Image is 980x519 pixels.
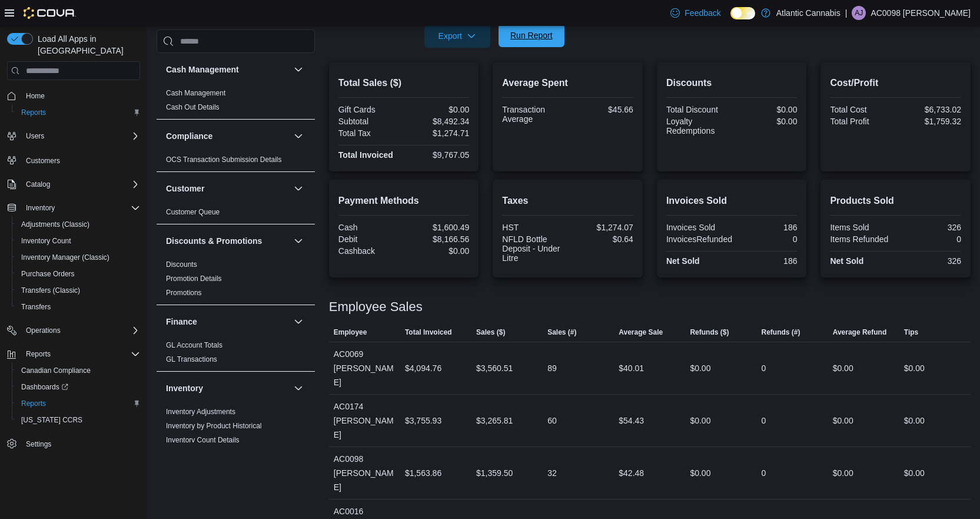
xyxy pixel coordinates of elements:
p: | [845,6,848,20]
a: Customers [21,154,65,168]
button: Discounts & Promotions [291,234,305,248]
span: Customers [21,153,140,167]
div: $42.48 [619,466,644,480]
span: Reports [16,105,140,120]
strong: Net Sold [666,256,700,266]
span: Total Invoiced [405,328,452,337]
div: $0.00 [406,105,469,114]
span: Inventory Count [16,234,140,248]
div: $8,492.34 [406,117,469,126]
button: Compliance [166,130,289,142]
a: Dashboards [12,379,145,395]
button: Home [2,87,145,104]
span: Cash Out Details [166,103,220,112]
div: 0 [762,466,766,480]
button: Customers [2,151,145,168]
div: $3,560.51 [476,361,513,375]
a: Transfers (Classic) [16,283,85,297]
span: [US_STATE] CCRS [21,415,82,425]
button: Reports [12,104,145,121]
button: Export [424,24,490,48]
button: Operations [21,323,65,338]
span: OCS Transaction Submission Details [166,155,282,164]
button: Transfers (Classic) [12,282,145,299]
div: $3,755.93 [405,414,441,428]
span: Reports [21,399,46,408]
button: Transfers [12,299,145,315]
h3: Discounts & Promotions [166,235,262,247]
a: Purchase Orders [16,267,79,281]
button: Discounts & Promotions [166,235,289,247]
span: Operations [21,323,140,338]
div: $1,759.32 [898,117,961,126]
div: 60 [547,414,557,428]
span: Discounts [166,260,197,269]
a: Canadian Compliance [16,363,95,378]
a: Inventory Manager (Classic) [16,250,114,265]
a: Home [21,89,49,103]
nav: Complex example [7,82,140,483]
div: Compliance [157,153,315,171]
span: Promotions [166,288,202,297]
div: $0.00 [833,414,853,428]
div: Items Refunded [830,234,893,244]
div: 0 [898,234,961,244]
a: Inventory Adjustments [166,408,235,416]
a: Adjustments (Classic) [16,217,94,232]
a: Transfers [16,300,55,314]
div: $9,767.05 [406,150,469,160]
span: Reports [16,396,140,411]
button: Inventory [2,200,145,216]
div: NFLD Bottle Deposit - Under Litre [502,234,565,263]
button: Run Report [499,24,564,47]
button: Cash Management [166,64,289,75]
div: Transaction Average [502,105,565,124]
span: Inventory Count [21,236,71,246]
button: Catalog [2,176,145,193]
div: $0.00 [833,361,853,375]
span: Average Sale [619,328,663,337]
button: Adjustments (Classic) [12,216,145,233]
a: Promotion Details [166,275,222,283]
a: [US_STATE] CCRS [16,413,87,427]
button: Compliance [291,129,305,143]
span: Reports [21,347,140,361]
span: Inventory by Product Historical [166,421,262,431]
span: Dashboards [16,380,140,394]
span: GL Account Totals [166,341,222,350]
a: Inventory Count [16,234,76,248]
span: Purchase Orders [21,269,75,279]
span: Catalog [21,177,140,191]
div: $6,733.02 [898,105,961,114]
span: Customers [26,156,60,166]
div: $0.00 [904,414,925,428]
div: 32 [547,466,557,480]
button: Operations [2,322,145,339]
div: Cash Management [157,86,315,119]
span: Transfers [21,302,51,312]
button: Purchase Orders [12,266,145,282]
h3: Cash Management [166,64,239,75]
a: Cash Management [166,89,225,97]
input: Dark Mode [730,7,755,19]
a: Promotions [166,289,202,297]
div: 186 [734,256,797,266]
span: Inventory Adjustments [166,407,235,416]
span: Feedback [685,7,720,19]
h2: Payment Methods [338,194,470,208]
button: Inventory Manager (Classic) [12,249,145,266]
span: Adjustments (Classic) [21,220,89,229]
span: Catalog [26,180,50,189]
a: GL Transactions [166,355,217,363]
span: Cash Management [166,88,225,98]
div: $0.00 [904,361,925,375]
div: $3,265.81 [476,414,513,428]
div: $1,563.86 [405,466,441,480]
div: $8,166.56 [406,234,469,244]
a: Discounts [166,260,197,269]
span: Operations [26,326,61,335]
span: Home [26,91,45,101]
span: Reports [21,108,46,117]
span: Sales (#) [547,328,576,337]
div: 89 [547,361,557,375]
